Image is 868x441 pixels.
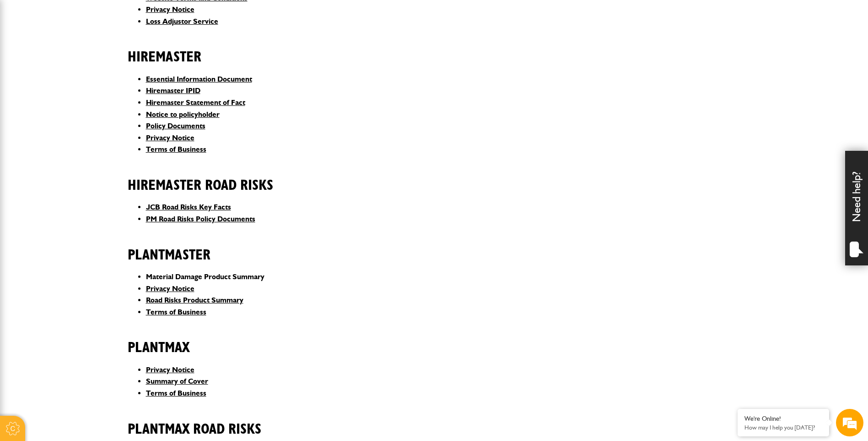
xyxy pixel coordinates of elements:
[146,145,206,154] a: Terms of Business
[146,272,264,281] a: Material Damage Product Summary
[128,163,741,194] h2: Hiremaster Road Risks
[48,51,154,63] div: Chat with us now
[150,5,172,27] div: Minimize live chat window
[845,151,868,265] div: Need help?
[146,75,252,83] a: Essential Information Document
[146,296,243,304] a: Road Risks Product Summary
[146,365,194,374] a: Privacy Notice
[744,424,822,431] p: How may I help you today?
[128,232,741,264] h2: Plantmaster
[128,34,741,66] h2: Hiremaster
[146,5,194,14] a: Privacy Notice
[146,308,206,316] a: Terms of Business
[128,325,741,356] h2: Plantmax
[146,86,200,95] a: Hiremaster IPID
[146,133,194,142] a: Privacy Notice
[124,282,166,295] em: Start Chat
[146,389,206,397] a: Terms of Business
[744,415,822,423] div: We're Online!
[146,121,205,130] a: Policy Documents
[146,110,220,119] a: Notice to policyholder
[146,17,218,26] a: Loss Adjustor Service
[146,377,208,386] a: Summary of Cover
[12,85,167,275] textarea: Type your message and hit 'Enter'
[146,215,255,223] a: PM Road Risks Policy Documents
[128,407,741,438] h2: Plantmax Road Risks
[16,51,38,64] img: d_20077148190_company_1631870298795_20077148190
[146,203,231,211] a: JCB Road Risks Key Facts
[146,98,245,107] a: Hiremaster Statement of Fact
[146,284,194,293] a: Privacy Notice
